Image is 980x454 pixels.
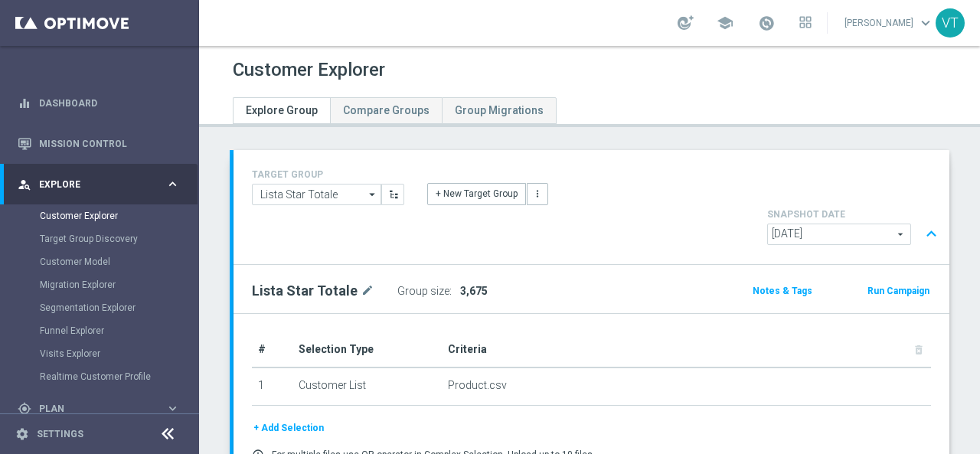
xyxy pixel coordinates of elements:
[40,348,159,360] a: Visits Explorer
[165,401,180,416] i: keyboard_arrow_right
[39,123,180,164] a: Mission Control
[233,59,385,81] h1: Customer Explorer
[252,420,325,436] button: + Add Selection
[936,8,965,38] div: VT
[39,83,180,123] a: Dashboard
[40,371,159,383] a: Realtime Customer Profile
[17,138,181,150] button: Mission Control
[397,285,449,298] label: Group size
[246,104,318,116] span: Explore Group
[460,285,488,297] span: 3,675
[448,379,507,392] span: Product.csv
[165,177,180,191] i: keyboard_arrow_right
[40,273,198,296] div: Migration Explorer
[40,227,198,250] div: Target Group Discovery
[252,367,292,406] td: 1
[40,233,159,245] a: Target Group Discovery
[252,332,292,367] th: #
[40,365,198,388] div: Realtime Customer Profile
[40,210,159,222] a: Customer Explorer
[17,97,181,109] button: equalizer Dashboard
[767,209,943,220] h4: SNAPSHOT DATE
[18,402,31,416] i: gps_fixed
[40,296,198,319] div: Segmentation Explorer
[40,250,198,273] div: Customer Model
[455,104,544,116] span: Group Migrations
[17,178,181,191] button: person_search Explore keyboard_arrow_right
[40,204,198,227] div: Customer Explorer
[843,11,936,34] a: [PERSON_NAME]keyboard_arrow_down
[751,283,814,299] button: Notes & Tags
[40,256,159,268] a: Customer Model
[18,402,165,416] div: Plan
[233,97,557,124] ul: Tabs
[252,169,404,180] h4: TARGET GROUP
[40,302,159,314] a: Segmentation Explorer
[39,180,165,189] span: Explore
[17,403,181,415] button: gps_fixed Plan keyboard_arrow_right
[365,185,381,204] i: arrow_drop_down
[427,183,526,204] button: + New Target Group
[532,188,543,199] i: more_vert
[18,96,31,110] i: equalizer
[18,178,165,191] div: Explore
[343,104,430,116] span: Compare Groups
[252,165,931,249] div: TARGET GROUP arrow_drop_down + New Target Group more_vert SNAPSHOT DATE arrow_drop_down expand_less
[18,83,180,123] div: Dashboard
[18,178,31,191] i: person_search
[39,404,165,413] span: Plan
[448,343,487,355] span: Criteria
[292,332,442,367] th: Selection Type
[717,15,733,31] span: school
[18,123,180,164] div: Mission Control
[40,325,159,337] a: Funnel Explorer
[40,279,159,291] a: Migration Explorer
[292,367,442,406] td: Customer List
[449,285,452,298] label: :
[920,220,942,249] button: expand_less
[40,342,198,365] div: Visits Explorer
[40,319,198,342] div: Funnel Explorer
[866,283,931,299] button: Run Campaign
[361,282,374,300] i: mode_edit
[527,183,548,204] button: more_vert
[252,184,381,205] input: Select Existing or Create New
[37,430,83,439] a: Settings
[15,427,29,441] i: settings
[252,282,358,300] h2: Lista Star Totale
[917,15,934,31] span: keyboard_arrow_down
